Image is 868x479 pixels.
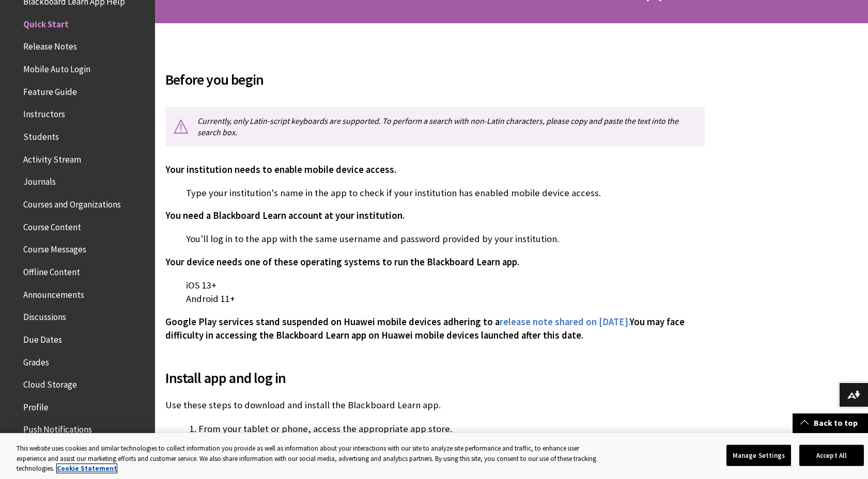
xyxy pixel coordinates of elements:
span: Activity Stream [23,151,81,165]
p: From your tablet or phone, access the appropriate app store. [198,422,705,436]
span: Google Play services stand suspended on Huawei mobile devices adhering to a [165,316,500,328]
span: release note shared on [DATE]. [500,316,629,328]
button: Manage Settings [726,444,791,466]
span: Students [23,128,59,142]
span: Profile [23,398,49,412]
p: Type your institution's name in the app to check if your institution has enabled mobile device ac... [165,186,705,200]
span: You need a Blackboard Learn account at your institution. [165,210,405,221]
span: Feature Guide [23,83,77,97]
span: Push Notifications [23,421,92,435]
span: Before you begin [165,69,705,90]
span: Grades [23,354,49,368]
p: You'll log in to the app with the same username and password provided by your institution. [165,232,705,246]
span: Journals [23,173,56,187]
p: iOS 13+ Android 11+ [165,279,705,306]
span: Cloud Storage [23,376,77,390]
span: Course Messages [23,241,86,255]
span: Install app and log in [165,367,705,389]
span: Due Dates [23,331,62,345]
a: release note shared on [DATE]. [500,316,629,328]
span: Instructors [23,106,65,120]
span: Courses and Organizations [23,196,121,210]
span: Offline Content [23,263,80,277]
span: Discussions [23,308,66,322]
span: Course Content [23,218,81,232]
button: Accept All [799,444,864,466]
span: Release Notes [23,38,77,52]
span: Mobile Auto Login [23,60,90,74]
div: This website uses cookies and similar technologies to collect information you provide as well as ... [17,443,608,474]
p: Use these steps to download and install the Blackboard Learn app. [165,398,705,412]
p: Currently, only Latin-script keyboards are supported. To perform a search with non-Latin characte... [165,107,705,147]
a: More information about your privacy, opens in a new tab [57,464,117,473]
span: Quick Start [23,15,69,29]
span: Your institution needs to enable mobile device access. [165,164,396,175]
span: Announcements [23,286,84,300]
span: Your device needs one of these operating systems to run the Blackboard Learn app. [165,256,519,268]
a: Back to top [793,413,868,433]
